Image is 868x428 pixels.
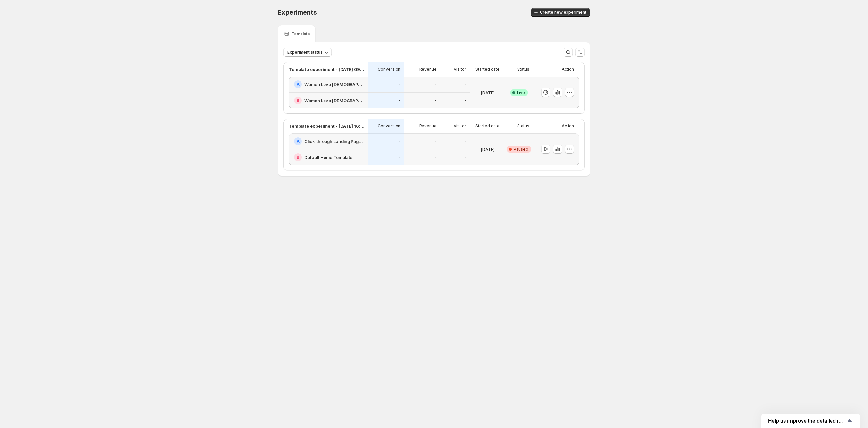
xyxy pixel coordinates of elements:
[291,31,310,36] p: Template
[287,50,323,55] span: Experiment status
[435,98,437,103] p: -
[514,147,528,152] span: Paused
[398,82,400,87] p: -
[464,98,466,103] p: -
[575,48,585,57] button: Sort the results
[297,98,299,103] h2: B
[454,124,466,129] p: Visitor
[297,155,299,160] h2: B
[475,124,500,129] p: Started date
[304,138,364,145] h2: Click-through Landing Page - [DATE] 15:14:10
[278,9,317,16] span: Experiments
[419,67,437,72] p: Revenue
[435,155,437,160] p: -
[562,67,574,72] p: Action
[454,67,466,72] p: Visitor
[475,67,500,72] p: Started date
[517,67,529,72] p: Status
[419,124,437,129] p: Revenue
[768,418,846,424] span: Help us improve the detailed report for A/B campaigns
[297,139,300,144] h2: A
[398,98,400,103] p: -
[540,10,586,15] span: Create new experiment
[517,90,525,95] span: Live
[378,67,400,72] p: Conversion
[398,155,400,160] p: -
[481,146,494,153] p: [DATE]
[531,8,590,17] button: Create new experiment
[435,139,437,144] p: -
[562,124,574,129] p: Action
[398,139,400,144] p: -
[283,48,332,57] button: Experiment status
[768,417,854,425] button: Show survey - Help us improve the detailed report for A/B campaigns
[304,97,364,104] h2: Women Love [DEMOGRAPHIC_DATA]
[464,82,466,87] p: -
[517,124,529,129] p: Status
[297,82,300,87] h2: A
[304,154,352,161] h2: Default Home Template
[304,81,364,88] h2: Women Love [DEMOGRAPHIC_DATA]
[289,123,364,129] p: Template experiment - [DATE] 16:25:17
[481,89,494,96] p: [DATE]
[464,155,466,160] p: -
[435,82,437,87] p: -
[378,124,400,129] p: Conversion
[289,66,364,73] p: Template experiment - [DATE] 09:47:14
[464,139,466,144] p: -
